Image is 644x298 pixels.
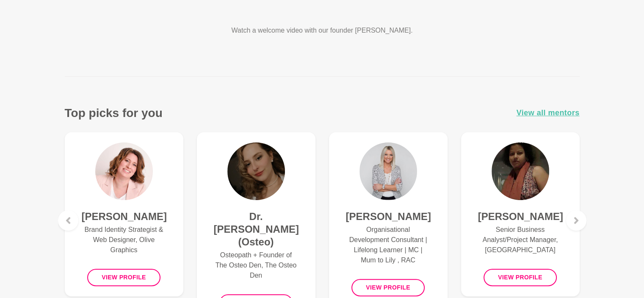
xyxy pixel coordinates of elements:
p: Senior Business Analyst/Project Manager, [GEOGRAPHIC_DATA] [478,225,563,255]
img: Hayley Scott [359,142,417,200]
p: Watch a welcome video with our founder [PERSON_NAME]. [200,25,444,36]
p: Organisational Development Consultant | Lifelong Learner | MC | Mum to Lily , RAC [346,225,431,265]
img: Dr. Anastasiya Ovechkin (Osteo) [227,142,285,200]
p: Brand Identity Strategist & Web Designer, Olive Graphics [82,225,166,255]
h4: [PERSON_NAME] [478,210,563,223]
a: View all mentors [517,107,580,119]
h4: [PERSON_NAME] [82,210,166,223]
h4: [PERSON_NAME] [346,210,431,223]
h4: Dr. [PERSON_NAME] (Osteo) [214,210,299,248]
button: View profile [484,269,557,286]
h3: Top picks for you [65,106,163,120]
img: Khushbu Gupta [492,142,549,200]
a: Amanda Greenman[PERSON_NAME]Brand Identity Strategist & Web Designer, Olive GraphicsView profile [65,132,183,296]
button: View profile [87,269,160,286]
a: Khushbu Gupta[PERSON_NAME]Senior Business Analyst/Project Manager, [GEOGRAPHIC_DATA]View profile [461,132,580,296]
button: View profile [351,279,425,296]
p: Osteopath + Founder of The Osteo Den, The Osteo Den [214,250,299,281]
img: Amanda Greenman [95,142,153,200]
